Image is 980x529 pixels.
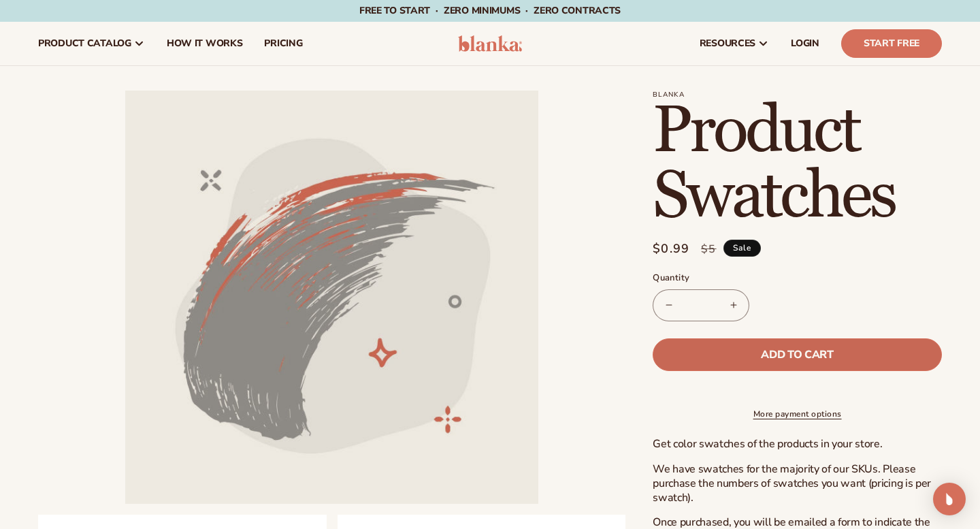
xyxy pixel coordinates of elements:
[653,240,690,258] span: $0.99
[253,22,313,65] a: pricing
[841,29,942,58] a: Start Free
[359,4,621,17] span: Free to start · ZERO minimums · ZERO contracts
[653,272,942,285] label: Quantity
[653,437,942,451] p: Get color swatches of the products in your store.
[933,483,966,515] div: Open Intercom Messenger
[38,38,131,49] span: product catalog
[761,349,833,360] span: Add to cart
[653,408,942,420] a: More payment options
[653,91,942,99] p: Blanka
[653,462,942,504] p: We have swatches for the majority of our SKUs. Please purchase the numbers of swatches you want (...
[458,35,523,52] img: logo
[27,22,156,65] a: product catalog
[167,38,243,49] span: How It Works
[723,240,761,257] span: Sale
[264,38,302,49] span: pricing
[791,38,819,49] span: LOGIN
[156,22,254,65] a: How It Works
[689,22,780,65] a: resources
[653,99,942,229] h1: Product Swatches
[700,38,755,49] span: resources
[653,338,942,371] button: Add to cart
[780,22,830,65] a: LOGIN
[701,241,717,257] s: $5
